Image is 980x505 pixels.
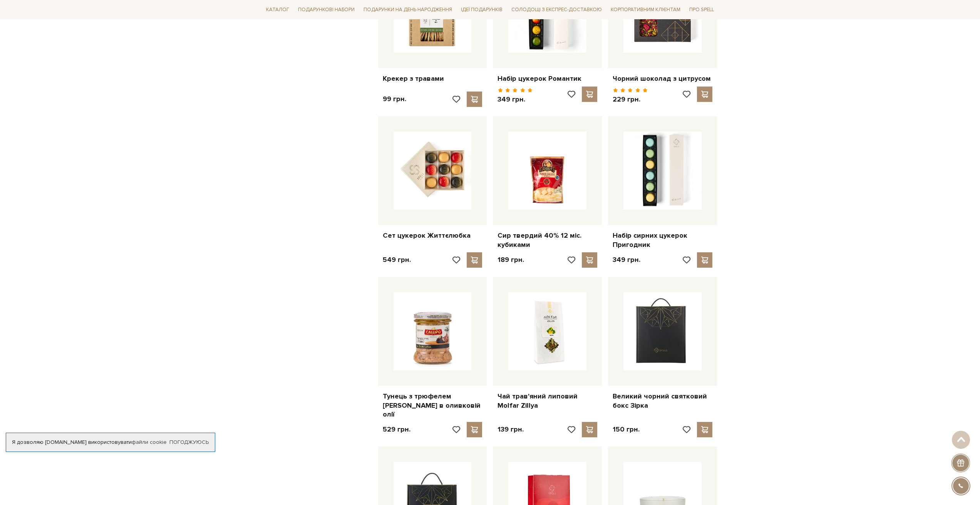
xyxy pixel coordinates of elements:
[458,4,506,16] a: Ідеї подарунків
[508,3,605,16] a: Солодощі з експрес-доставкою
[295,4,358,16] a: Подарункові набори
[613,231,712,249] a: Набір сирних цукерок Пригодник
[169,439,209,446] a: Погоджуюсь
[6,439,215,446] div: Я дозволяю [DOMAIN_NAME] використовувати
[613,95,648,104] p: 229 грн.
[508,132,586,210] img: Сир твердий 40% 12 міс. кубиками
[383,74,482,83] a: Крекер з травами
[383,255,411,264] p: 549 грн.
[383,95,406,103] p: 99 грн.
[383,425,410,434] p: 529 грн.
[132,439,167,445] a: файли cookie
[498,231,597,249] a: Сир твердий 40% 12 міс. кубиками
[498,255,524,264] p: 189 грн.
[613,392,712,410] a: Великий чорний святковий бокс Зірка
[613,74,712,83] a: Чорний шоколад з цитрусом
[686,4,717,16] a: Про Spell
[498,95,533,104] p: 349 грн.
[394,292,472,370] img: Тунець з трюфелем Urbani в оливковій олії
[263,4,292,16] a: Каталог
[498,392,597,410] a: Чай трав'яний липовий Molfar Zillya
[383,392,482,419] a: Тунець з трюфелем [PERSON_NAME] в оливковій олії
[608,4,683,16] a: Корпоративним клієнтам
[623,292,702,370] img: Великий чорний святковий бокс Зірка
[613,255,640,264] p: 349 грн.
[360,4,455,16] a: Подарунки на День народження
[613,425,640,434] p: 150 грн.
[383,231,482,240] a: Сет цукерок Життєлюбка
[498,74,597,83] a: Набір цукерок Романтик
[498,425,524,434] p: 139 грн.
[508,292,586,370] img: Чай трав'яний липовий Molfar Zillya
